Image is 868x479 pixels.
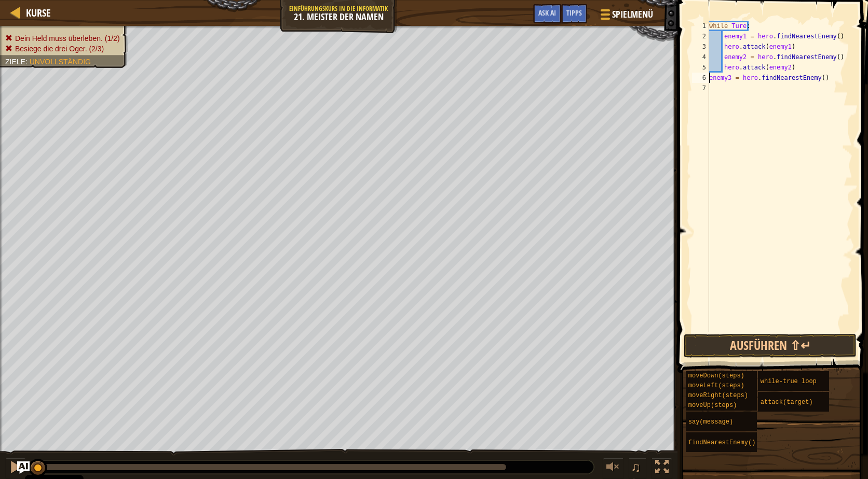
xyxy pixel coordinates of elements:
[692,21,709,31] div: 1
[533,4,561,23] button: Ask AI
[692,62,709,73] div: 5
[566,8,582,18] span: Tipps
[761,399,813,406] span: attack(target)
[5,33,120,44] li: Dein Held muss überleben.
[688,402,737,409] span: moveUp(steps)
[688,418,733,426] span: say(message)
[5,44,120,54] li: Besiege die drei Oger.
[631,459,641,475] span: ♫
[17,461,30,474] button: Ask AI
[603,458,623,479] button: Lautstärke anpassen
[25,58,30,66] span: :
[652,458,672,479] button: Fullscreen umschalten
[688,382,744,389] span: moveLeft(steps)
[26,6,51,20] span: Kurse
[21,6,51,20] a: Kurse
[761,378,817,385] span: while-true loop
[5,458,26,479] button: Ctrl + P: Pause
[692,83,709,93] div: 7
[629,458,646,479] button: ♫
[688,439,756,446] span: findNearestEnemy()
[688,392,748,399] span: moveRight(steps)
[30,58,91,66] span: Unvollständig
[692,41,709,52] div: 3
[538,8,556,18] span: Ask AI
[692,52,709,62] div: 4
[15,34,120,43] span: Dein Held muss überleben. (1/2)
[684,334,857,358] button: Ausführen ⇧↵
[612,8,653,21] span: Spielmenü
[5,58,25,66] span: Ziele
[688,372,744,379] span: moveDown(steps)
[692,73,709,83] div: 6
[692,31,709,41] div: 2
[592,4,659,29] button: Spielmenü
[15,45,104,53] span: Besiege die drei Oger. (2/3)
